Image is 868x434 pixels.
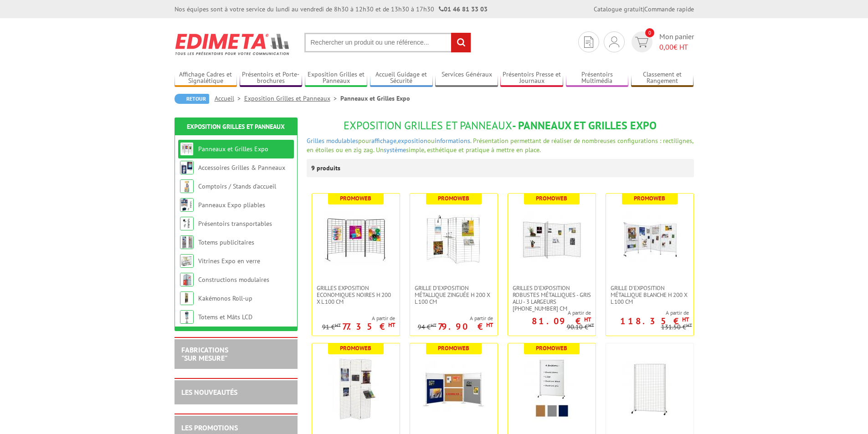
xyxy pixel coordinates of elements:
a: FABRICATIONS"Sur Mesure" [181,345,228,363]
span: Grilles Exposition Economiques Noires H 200 x L 100 cm [317,285,395,305]
a: Exposition Grilles et Panneaux [187,123,285,131]
a: Affichage Cadres et Signalétique [175,71,237,86]
b: Promoweb [340,344,371,352]
span: A partir de [606,309,689,317]
p: 94 € [418,324,437,331]
img: devis rapide [609,36,619,47]
span: A partir de [322,315,395,322]
a: affichage [371,137,396,145]
img: Constructions modulaires [180,273,194,286]
img: Grilles Exposition Economiques Noires H 200 x L 100 cm [324,207,388,271]
span: Grille d'exposition métallique Zinguée H 200 x L 100 cm [415,285,493,305]
sup: HT [335,322,341,328]
sup: HT [686,322,692,328]
span: € HT [659,42,694,52]
span: Exposition Grilles et Panneaux [344,118,512,133]
span: A partir de [418,315,493,322]
a: Grilles Exposition Economiques Noires H 200 x L 100 cm [312,285,400,305]
img: Grilles d'exposition robustes métalliques - gris alu - 3 largeurs 70-100-120 cm [520,207,584,271]
span: 0 [645,28,654,37]
img: Kakémonos Roll-up [180,291,194,305]
p: 77.35 € [342,324,395,329]
a: Exposition Grilles et Panneaux [244,94,340,102]
img: Panneaux Exposition Grilles mobiles sur roulettes - gris clair [618,357,682,421]
p: 118.35 € [620,318,689,324]
a: Grille d'exposition métallique blanche H 200 x L 100 cm [606,285,693,305]
p: 90.10 € [567,324,594,331]
img: Accessoires Grilles & Panneaux [180,161,194,174]
p: 91 € [322,324,341,331]
a: LES NOUVEAUTÉS [181,388,237,397]
a: Constructions modulaires [198,276,269,284]
a: Grilles [307,137,324,145]
p: 131.50 € [661,324,692,331]
img: Panneaux et Grilles Expo [180,142,194,156]
a: Totems et Mâts LCD [198,313,252,321]
sup: HT [682,316,689,323]
img: Grille d'exposition économique blanche, fixation murale, paravent ou sur pied [324,357,388,421]
a: modulables [326,137,358,145]
span: 0,00 [659,42,673,51]
p: 81.09 € [532,318,591,324]
img: Totems et Mâts LCD [180,310,194,324]
a: Panneaux Expo pliables [198,201,265,209]
a: exposition [398,137,427,145]
sup: HT [584,316,591,323]
a: Retour [175,94,209,104]
a: Commande rapide [644,5,694,13]
a: Accessoires Grilles & Panneaux [198,163,285,172]
span: pour , ou . Présentation permettant de réaliser de nombreuses configurations : rectilignes, en ét... [307,137,693,154]
a: informations [435,137,470,145]
img: Panneaux Affichage et Ecriture Mobiles - finitions liège punaisable, feutrine gris clair ou bleue... [520,357,584,421]
b: Promoweb [634,194,665,202]
a: Services Généraux [435,71,498,86]
img: Grille d'exposition métallique Zinguée H 200 x L 100 cm [422,207,486,271]
p: 9 produits [311,159,345,177]
sup: HT [388,321,395,329]
a: LES PROMOTIONS [181,423,238,432]
a: Accueil Guidage et Sécurité [370,71,433,86]
img: devis rapide [635,37,648,47]
a: Présentoirs Presse et Journaux [500,71,563,86]
h1: - Panneaux et Grilles Expo [307,120,694,132]
img: Grille d'exposition métallique blanche H 200 x L 100 cm [618,207,682,271]
a: Panneaux et Grilles Expo [198,145,268,153]
div: | [594,5,694,14]
a: Comptoirs / Stands d'accueil [198,182,276,190]
p: 79.90 € [438,324,493,329]
b: Promoweb [340,194,371,202]
div: Nos équipes sont à votre service du lundi au vendredi de 8h30 à 12h30 et de 13h30 à 17h30 [175,5,488,14]
strong: 01 46 81 33 03 [439,5,488,13]
sup: HT [588,322,594,328]
img: devis rapide [584,36,593,48]
img: Vitrines Expo en verre [180,254,194,268]
b: Promoweb [536,344,567,352]
img: Panneaux & Grilles modulables - liège, feutrine grise ou bleue, blanc laqué ou gris alu [422,357,486,421]
img: Totems publicitaires [180,235,194,249]
a: Vitrines Expo en verre [198,257,260,265]
a: Présentoirs Multimédia [566,71,629,86]
img: Edimeta [175,27,291,61]
span: Grilles d'exposition robustes métalliques - gris alu - 3 largeurs [PHONE_NUMBER] cm [513,285,591,312]
b: Promoweb [438,344,469,352]
a: devis rapide 0 Mon panier 0,00€ HT [629,31,694,52]
img: Présentoirs transportables [180,217,194,230]
b: Promoweb [438,194,469,202]
a: Grilles d'exposition robustes métalliques - gris alu - 3 largeurs [PHONE_NUMBER] cm [508,285,596,312]
a: Catalogue gratuit [594,5,643,13]
input: rechercher [451,33,471,52]
a: Classement et Rangement [631,71,694,86]
span: Mon panier [659,31,694,52]
a: système [384,146,406,154]
sup: HT [486,321,493,329]
span: Grille d'exposition métallique blanche H 200 x L 100 cm [611,285,689,305]
a: Kakémonos Roll-up [198,294,252,302]
li: Panneaux et Grilles Expo [340,94,410,103]
a: Totems publicitaires [198,238,254,246]
img: Comptoirs / Stands d'accueil [180,179,194,193]
a: Exposition Grilles et Panneaux [305,71,368,86]
a: Présentoirs transportables [198,220,272,228]
img: Panneaux Expo pliables [180,198,194,212]
input: Rechercher un produit ou une référence... [304,33,471,52]
sup: HT [431,322,437,328]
